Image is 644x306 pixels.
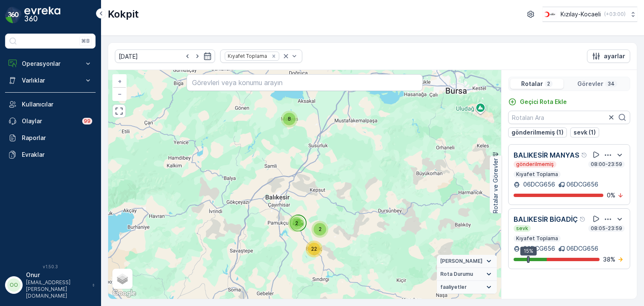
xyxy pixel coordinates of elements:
p: 38 % [603,255,615,264]
p: Kıyafet Toplama [515,171,559,178]
p: Evraklar [22,150,92,159]
p: Görevler [577,80,603,88]
p: 08:00-23:59 [590,161,623,168]
p: Operasyonlar [22,60,79,68]
p: gönderilmemiş (1) [512,128,563,137]
p: sevk (1) [574,128,596,137]
input: Görevleri veya konumu arayın [187,74,422,91]
a: Uzaklaştır [113,88,126,100]
span: 2 [319,226,322,232]
span: v 1.50.3 [5,264,96,269]
p: sevk [515,225,529,232]
p: Raporlar [22,134,92,142]
p: Kokpit [108,8,139,21]
button: gönderilmemiş (1) [508,127,567,137]
button: OOOnur[EMAIL_ADDRESS][PERSON_NAME][DOMAIN_NAME] [5,271,96,299]
p: 06DCG656 [566,244,598,253]
a: Kullanıcılar [5,96,96,113]
span: − [118,90,122,97]
button: sevk (1) [570,127,599,137]
div: Yardım Araç İkonu [579,216,586,223]
p: Kızılay-Kocaeli [561,10,601,18]
summary: [PERSON_NAME] [437,255,497,268]
p: BALIKESİR MANYAS [514,150,579,160]
p: ayarlar [604,52,625,60]
p: 08:05-23:59 [590,225,623,232]
p: 99 [84,118,91,124]
div: 8 [281,111,298,127]
p: Geçici Rota Ekle [520,98,567,106]
p: BALIKESİR BİGADİÇ [514,214,578,224]
p: Rotalar ve Görevler [491,158,500,213]
p: gönderilmemiş [515,161,555,168]
p: Kıyafet Toplama [515,235,559,242]
p: [EMAIL_ADDRESS][PERSON_NAME][DOMAIN_NAME] [26,279,88,299]
p: 06DCG656 [522,244,555,253]
summary: Rota Durumu [437,268,497,281]
p: Rotalar [521,80,543,88]
div: OO [7,278,21,292]
span: 22 [311,246,317,252]
span: faaliyetler [440,284,467,290]
div: Yardım Araç İkonu [581,152,588,158]
p: 06DCG656 [522,180,555,189]
span: [PERSON_NAME] [440,258,483,265]
img: logo [5,7,22,23]
p: Olaylar [22,117,77,125]
p: 2 [546,80,551,87]
input: Rotaları Ara [508,111,630,124]
button: Varlıklar [5,72,96,89]
a: Layers [113,270,132,288]
span: Rota Durumu [440,271,473,277]
span: 8 [288,116,291,122]
p: ( +03:00 ) [604,11,626,18]
div: Kıyafet Toplama [225,52,268,60]
a: Evraklar [5,146,96,163]
span: + [118,78,122,85]
p: 06DCG656 [566,180,598,189]
p: ⌘B [81,38,90,44]
input: dd/mm/yyyy [115,49,215,63]
button: Operasyonlar [5,55,96,72]
a: Geçici Rota Ekle [508,98,567,106]
div: 15% [520,246,537,256]
p: 34 [607,80,615,87]
img: k%C4%B1z%C4%B1lay_0jL9uU1.png [543,10,557,19]
img: logo_dark-DEwI_e13.png [24,7,60,23]
a: Yakınlaştır [113,75,126,88]
button: Kızılay-Kocaeli(+03:00) [543,7,637,22]
a: Olaylar99 [5,113,96,130]
p: Onur [26,271,88,279]
button: ayarlar [587,49,630,63]
p: Kullanıcılar [22,100,92,109]
summary: faaliyetler [437,281,497,294]
a: Raporlar [5,130,96,146]
img: Google [110,288,138,299]
div: 2 [312,221,328,238]
a: Bu bölgeyi Google Haritalar'da açın (yeni pencerede açılır) [110,288,138,299]
div: 22 [306,241,322,257]
span: 2 [295,220,298,226]
p: Varlıklar [22,76,79,85]
div: Remove Kıyafet Toplama [269,53,278,60]
div: 2 [288,215,305,232]
p: 0 % [607,191,615,200]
